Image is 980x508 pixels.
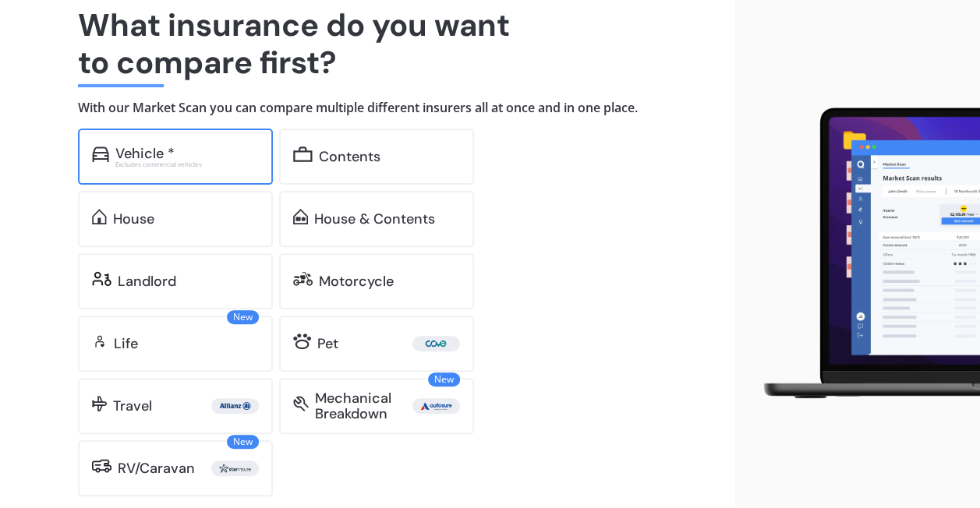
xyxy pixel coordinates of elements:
img: pet.71f96884985775575a0d.svg [293,333,311,349]
img: laptop.webp [748,101,980,407]
div: Excludes commercial vehicles [115,161,259,168]
div: Life [114,336,138,351]
img: landlord.470ea2398dcb263567d0.svg [92,271,111,287]
span: New [428,372,460,386]
div: RV/Caravan [118,460,195,476]
img: content.01f40a52572271636b6f.svg [293,146,313,162]
span: New [227,435,259,449]
h1: What insurance do you want to compare first? [78,6,657,81]
div: Mechanical Breakdown [315,390,412,422]
div: Travel [113,398,152,414]
img: Cove.webp [416,336,457,351]
div: House & Contents [314,211,435,227]
img: motorbike.c49f395e5a6966510904.svg [293,271,313,287]
div: Landlord [118,273,176,289]
img: car.f15378c7a67c060ca3f3.svg [92,146,109,162]
img: travel.bdda8d6aa9c3f12c5fe2.svg [92,396,107,411]
img: Star.webp [214,460,256,476]
div: House [113,211,154,227]
img: home.91c183c226a05b4dc763.svg [92,209,107,224]
div: Vehicle * [115,146,175,161]
img: rv.0245371a01b30db230af.svg [92,458,111,474]
h4: With our Market Scan you can compare multiple different insurers all at once and in one place. [78,100,657,116]
img: Autosure.webp [416,398,457,414]
img: life.f720d6a2d7cdcd3ad642.svg [92,333,108,349]
div: Motorcycle [319,273,394,289]
div: Contents [319,149,380,164]
a: Pet [279,316,474,372]
img: home-and-contents.b802091223b8502ef2dd.svg [293,209,308,224]
img: mbi.6615ef239df2212c2848.svg [293,396,309,411]
div: Pet [317,336,338,351]
img: Allianz.webp [214,398,256,414]
span: New [227,310,259,324]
